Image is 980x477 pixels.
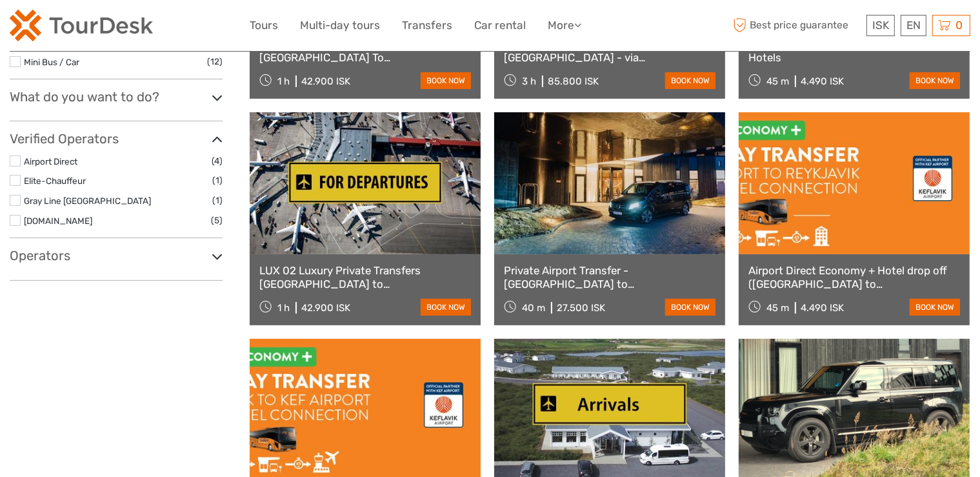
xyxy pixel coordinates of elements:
[748,264,960,290] a: Airport Direct Economy + Hotel drop off ([GEOGRAPHIC_DATA] to [GEOGRAPHIC_DATA])
[522,302,545,314] span: 40 m
[10,248,223,263] h3: Operators
[504,264,715,290] a: Private Airport Transfer - [GEOGRAPHIC_DATA] to [GEOGRAPHIC_DATA]
[24,196,151,206] a: Gray Line [GEOGRAPHIC_DATA]
[10,10,153,41] img: 120-15d4194f-c635-41b9-a512-a3cb382bfb57_logo_small.png
[301,302,350,314] div: 42.900 ISK
[557,302,605,314] div: 27.500 ISK
[259,264,471,290] a: LUX 02 Luxury Private Transfers [GEOGRAPHIC_DATA] to [GEOGRAPHIC_DATA]
[665,299,715,316] a: book now
[300,16,380,35] a: Multi-day tours
[24,216,92,226] a: [DOMAIN_NAME]
[421,299,471,316] a: book now
[665,72,715,89] a: book now
[910,72,960,89] a: book now
[766,302,789,314] span: 45 m
[277,76,290,87] span: 1 h
[212,193,223,208] span: (1)
[872,19,889,32] span: ISK
[18,23,146,33] p: We're away right now. Please check back later!
[212,154,223,168] span: (4)
[250,16,278,35] a: Tours
[211,213,223,228] span: (5)
[212,173,223,188] span: (1)
[148,20,164,36] button: Open LiveChat chat widget
[901,15,926,36] div: EN
[766,76,789,87] span: 45 m
[548,76,599,87] div: 85.800 ISK
[522,76,536,87] span: 3 h
[24,156,77,167] a: Airport Direct
[910,299,960,316] a: book now
[801,302,844,314] div: 4.490 ISK
[301,76,350,87] div: 42.900 ISK
[24,57,79,67] a: Mini Bus / Car
[24,176,86,186] a: Elite-Chauffeur
[10,131,223,147] h3: Verified Operators
[730,15,863,36] span: Best price guarantee
[474,16,526,35] a: Car rental
[801,76,844,87] div: 4.490 ISK
[10,89,223,105] h3: What do you want to do?
[421,72,471,89] a: book now
[277,302,290,314] span: 1 h
[207,54,223,69] span: (12)
[954,19,965,32] span: 0
[548,16,581,35] a: More
[402,16,452,35] a: Transfers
